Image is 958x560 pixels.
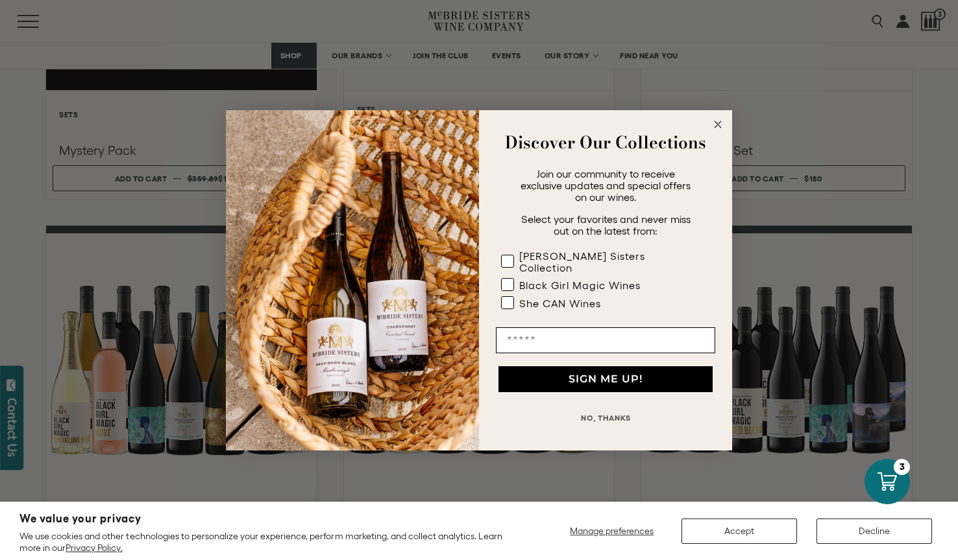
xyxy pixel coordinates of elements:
button: Accept [682,519,797,544]
div: She CAN Wines [519,297,601,309]
span: Select your favorites and never miss out on the latest from: [521,213,691,237]
button: Close dialog [710,117,726,132]
div: Black Girl Magic Wines [519,279,641,291]
button: NO, THANKS [496,405,715,431]
span: Manage preferences [570,526,654,536]
div: [PERSON_NAME] Sisters Collection [519,250,689,274]
button: Decline [817,519,932,544]
h2: We value your privacy [19,513,516,524]
button: Manage preferences [562,519,662,544]
button: SIGN ME UP! [498,366,713,392]
img: 42653730-7e35-4af7-a99d-12bf478283cf.jpeg [226,110,479,450]
a: Privacy Policy. [66,542,122,553]
strong: Discover Our Collections [505,130,706,155]
span: Join our community to receive exclusive updates and special offers on our wines. [521,168,691,203]
p: We use cookies and other technologies to personalize your experience, perform marketing, and coll... [19,530,516,554]
div: 3 [894,459,910,475]
input: Email [496,327,715,353]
